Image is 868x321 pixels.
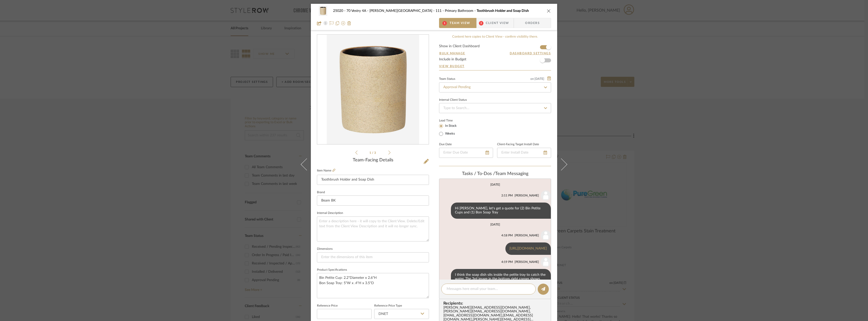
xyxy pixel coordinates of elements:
[497,148,551,158] input: Enter Install Date
[439,99,467,101] div: Internal Client Status
[317,269,347,271] label: Product Specifications
[451,203,551,219] div: Hi [PERSON_NAME], let's get a quote for (2) Bin Petite Cups and (1) Bon Soap Tray
[436,9,477,13] span: 111 - Primary Bathroom
[439,123,465,137] mat-radio-group: Select item type
[547,9,551,13] button: close
[501,233,513,238] div: 4:18 PM
[317,175,429,185] input: Enter Item Name
[439,103,551,113] input: Type to Search…
[497,143,539,146] label: Client-Facing Target Install Date
[439,51,466,56] button: Bulk Manage
[317,6,329,16] img: c1b66088-167f-4caa-ad55-5bdb95fe5a8a_48x40.jpg
[514,260,539,264] div: [PERSON_NAME]
[479,21,483,26] span: 2
[450,18,470,28] span: Team View
[317,248,333,250] label: Dimensions
[442,21,447,26] span: 1
[444,132,455,136] label: Weeks
[439,148,493,158] input: Enter Due Date
[443,301,549,306] span: Recipients:
[317,168,335,173] label: Item Name
[317,191,325,194] label: Brand
[541,190,551,201] img: user_avatar.png
[501,260,513,264] div: 4:19 PM
[439,118,465,123] label: Lead Time
[317,252,429,262] input: Enter the dimensions of this item
[509,247,547,250] a: [URL][DOMAIN_NAME]
[317,212,343,214] label: Internal Description
[514,233,539,238] div: [PERSON_NAME]
[439,78,455,80] div: Team Status
[490,183,500,186] div: [DATE]
[514,193,539,198] div: [PERSON_NAME]
[451,269,551,289] div: I think the soap dish sits inside the petite tray to catch the water. The 3rd image in the bottom...
[369,151,372,154] span: 1
[477,9,529,13] span: Toothbrush Holder and Soap Dish
[317,35,429,144] div: 0
[501,193,513,198] div: 2:11 PM
[534,77,545,81] span: [DATE]
[520,18,545,28] span: Orders
[541,257,551,267] img: user_avatar.png
[372,151,374,154] span: /
[439,64,551,68] a: View Budget
[439,171,551,177] div: team Messaging
[374,305,402,307] label: Reference Price Type
[462,171,495,176] span: Tasks / To-Dos /
[439,82,551,92] input: Type to Search…
[486,18,509,28] span: Client View
[530,77,534,80] span: on
[444,124,457,128] label: In Stock
[439,143,452,146] label: Due Date
[317,195,429,206] input: Enter Brand
[333,9,436,13] span: 25020 - 70 Vestry 4A - [PERSON_NAME][GEOGRAPHIC_DATA]
[347,21,351,25] img: Remove from project
[317,158,429,163] div: Team-Facing Details
[541,230,551,240] img: user_avatar.png
[317,305,338,307] label: Reference Price
[374,151,377,154] span: 3
[509,51,551,56] button: Dashboard Settings
[327,35,419,144] img: c1b66088-167f-4caa-ad55-5bdb95fe5a8a_436x436.jpg
[439,34,551,39] div: Content here copies to Client View - confirm visibility there.
[490,223,500,226] div: [DATE]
